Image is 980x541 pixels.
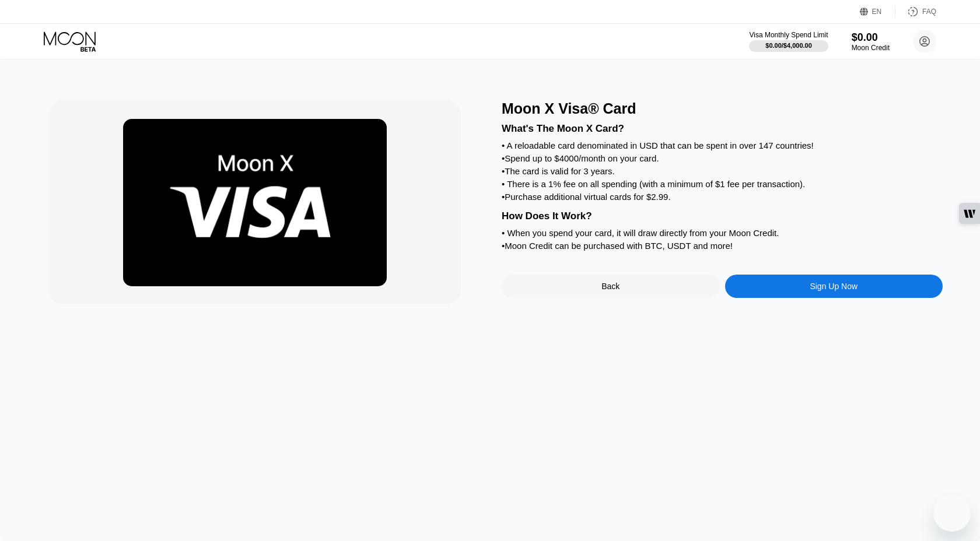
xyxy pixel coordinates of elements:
[502,241,943,251] div: • Moon Credit can be purchased with BTC, USDT and more!
[895,6,936,17] div: FAQ
[725,275,943,298] div: Sign Up Now
[601,282,619,291] div: Back
[749,31,828,52] div: Visa Monthly Spend Limit$0.00/$4,000.00
[749,31,828,39] div: Visa Monthly Spend Limit
[933,494,971,532] iframe: Button to launch messaging window
[502,100,943,117] div: Moon X Visa® Card
[872,8,882,16] div: EN
[502,123,943,135] div: What's The Moon X Card?
[852,31,890,44] div: $0.00
[860,6,895,17] div: EN
[810,282,857,291] div: Sign Up Now
[502,275,720,298] div: Back
[502,153,943,163] div: • Spend up to $4000/month on your card.
[502,210,943,222] div: How Does It Work?
[502,140,943,150] div: • A reloadable card denominated in USD that can be spent in over 147 countries!
[502,179,943,189] div: • There is a 1% fee on all spending (with a minimum of $1 fee per transaction).
[502,228,943,238] div: • When you spend your card, it will draw directly from your Moon Credit.
[765,42,812,49] div: $0.00 / $4,000.00
[922,8,936,16] div: FAQ
[502,166,943,176] div: • The card is valid for 3 years.
[852,31,890,52] div: $0.00Moon Credit
[502,192,943,202] div: • Purchase additional virtual cards for $2.99.
[852,44,890,52] div: Moon Credit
